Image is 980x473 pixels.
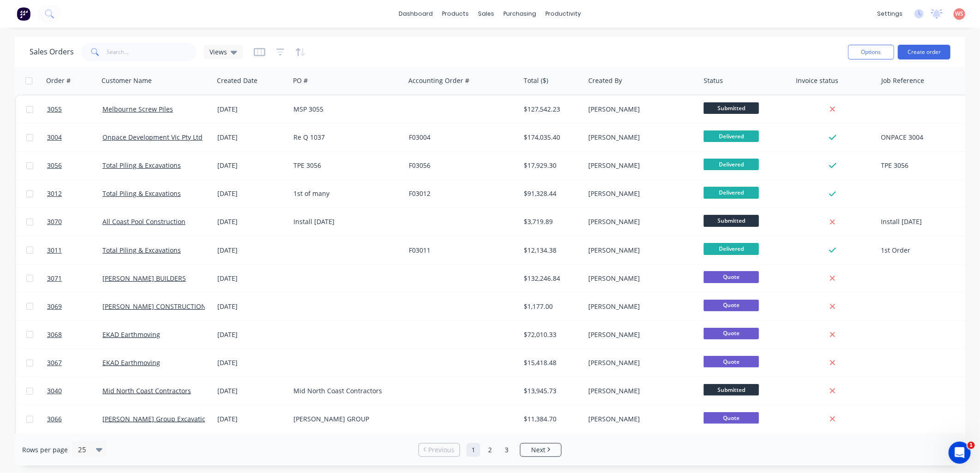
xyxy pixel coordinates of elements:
[217,105,286,114] div: [DATE]
[47,330,62,339] span: 3068
[881,76,924,85] div: Job Reference
[524,386,579,396] div: $13,945.73
[704,243,759,254] span: Delivered
[949,442,971,464] iframe: Intercom live chat
[796,76,838,85] div: Invoice status
[881,133,956,142] div: ONPACE 3004
[408,76,469,85] div: Accounting Order #
[102,358,160,367] a: EKAD Earthmoving
[588,189,691,198] div: [PERSON_NAME]
[409,189,511,198] div: F03012
[588,217,691,226] div: [PERSON_NAME]
[46,76,71,85] div: Order #
[524,330,579,339] div: $72,010.33
[47,349,102,377] a: 3067
[541,7,586,21] div: productivity
[415,443,565,457] ul: Pagination
[102,189,181,198] a: Total Piling & Excavations
[47,358,62,367] span: 3067
[524,161,579,170] div: $17,929.30
[209,47,227,57] span: Views
[588,246,691,255] div: [PERSON_NAME]
[499,7,541,21] div: purchasing
[22,445,68,455] span: Rows per page
[524,76,548,85] div: Total ($)
[47,265,102,292] a: 3071
[704,215,759,226] span: Submitted
[102,274,186,283] a: [PERSON_NAME] BUILDERS
[474,7,499,21] div: sales
[217,414,286,424] div: [DATE]
[394,7,438,21] a: dashboard
[102,217,185,226] a: All Coast Pool Construction
[47,152,102,179] a: 3056
[47,405,102,433] a: 3066
[217,217,286,226] div: [DATE]
[217,358,286,367] div: [DATE]
[293,133,396,142] div: Re Q 1037
[17,7,30,21] img: Factory
[409,246,511,255] div: F03011
[102,105,173,113] a: Melbourne Screw Piles
[438,7,474,21] div: products
[524,358,579,367] div: $15,418.48
[704,130,759,142] span: Delivered
[704,384,759,396] span: Submitted
[524,105,579,114] div: $127,542.23
[704,300,759,311] span: Quote
[704,76,723,85] div: Status
[47,246,62,255] span: 3011
[102,161,181,170] a: Total Piling & Excavations
[217,330,286,339] div: [DATE]
[47,321,102,349] a: 3068
[47,293,102,320] a: 3069
[217,189,286,198] div: [DATE]
[47,208,102,236] a: 3070
[409,133,511,142] div: F03004
[47,105,62,114] span: 3055
[102,133,203,142] a: Onpace Development Vic Pty Ltd
[524,189,579,198] div: $91,328.44
[217,246,286,255] div: [DATE]
[872,7,907,21] div: settings
[47,386,62,396] span: 3040
[102,414,213,423] a: [PERSON_NAME] Group Excavations
[881,161,956,170] div: TPE 3056
[30,47,74,56] h1: Sales Orders
[881,217,956,226] div: Install [DATE]
[47,414,62,424] span: 3066
[588,330,691,339] div: [PERSON_NAME]
[968,442,975,449] span: 1
[524,302,579,311] div: $1,177.00
[704,356,759,367] span: Quote
[588,414,691,424] div: [PERSON_NAME]
[293,189,396,198] div: 1st of many
[293,414,396,424] div: [PERSON_NAME] GROUP
[47,124,102,151] a: 3004
[102,246,181,254] a: Total Piling & Excavations
[102,330,160,339] a: EKAD Earthmoving
[588,302,691,311] div: [PERSON_NAME]
[293,76,308,85] div: PO #
[848,45,894,59] button: Options
[956,10,964,18] span: WS
[483,443,497,457] a: Page 2
[217,274,286,283] div: [DATE]
[524,246,579,255] div: $12,134.38
[102,76,152,85] div: Customer Name
[47,377,102,405] a: 3040
[47,161,62,170] span: 3056
[524,133,579,142] div: $174,035.40
[217,302,286,311] div: [DATE]
[47,133,62,142] span: 3004
[520,445,561,455] a: Next page
[47,95,102,123] a: 3055
[588,386,691,396] div: [PERSON_NAME]
[588,76,622,85] div: Created By
[217,161,286,170] div: [DATE]
[531,445,545,455] span: Next
[419,445,460,455] a: Previous page
[704,159,759,170] span: Delivered
[588,133,691,142] div: [PERSON_NAME]
[102,386,191,395] a: Mid North Coast Contractors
